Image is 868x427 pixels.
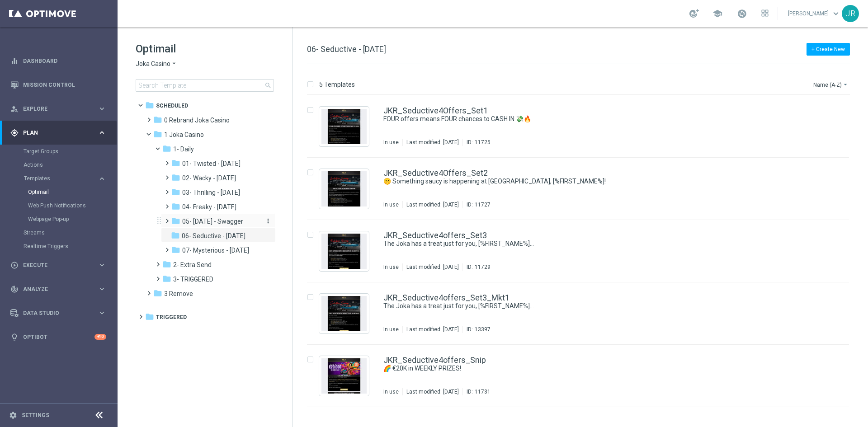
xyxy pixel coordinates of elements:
div: 11727 [475,201,491,208]
span: Analyze [23,286,98,292]
a: Settings [22,413,49,418]
a: JKR_Seductive4Offers_Set2 [383,169,488,177]
div: Templates [24,176,98,181]
i: folder [162,144,171,153]
a: Mission Control [23,73,106,97]
i: folder [145,312,154,321]
span: 0 Rebrand Joka Casino [164,116,230,124]
div: 11729 [475,263,491,271]
span: 05- Saturday - Swagger [182,217,243,225]
button: person_search Explore keyboard_arrow_right [10,105,107,113]
h1: Optimail [136,42,274,56]
a: JKR_Seductive4offers_Set3_Mkt1 [383,294,509,302]
button: equalizer Dashboard [10,57,107,65]
img: 11727.jpeg [321,171,367,206]
div: 13397 [475,326,491,333]
i: folder [171,245,180,254]
i: gps_fixed [10,129,19,137]
a: Optibot [23,325,94,349]
i: folder [171,216,180,225]
span: 2- Extra Send [173,261,212,269]
div: Realtime Triggers [24,239,117,253]
span: 07- Mysterious - Monday [182,246,249,254]
span: 1- Daily [173,145,194,153]
div: +10 [94,334,106,340]
i: folder [153,289,162,298]
a: Optimail [28,188,94,196]
span: Templates [24,176,89,181]
i: more_vert [264,217,272,225]
i: folder [162,274,171,283]
div: ID: [462,326,491,333]
button: track_changes Analyze keyboard_arrow_right [10,286,107,293]
div: Templates [24,172,117,226]
button: gps_fixed Plan keyboard_arrow_right [10,129,107,136]
i: folder [171,231,180,240]
a: Dashboard [23,49,106,73]
div: Analyze [10,285,98,293]
i: arrow_drop_down [170,60,178,68]
a: Streams [24,229,94,236]
div: Last modified: [DATE] [403,388,462,395]
div: Target Groups [24,145,117,158]
button: play_circle_outline Execute keyboard_arrow_right [10,262,107,269]
div: The Joka has a treat just for you, [%FIRST_NAME%]... [383,239,811,248]
div: Mission Control [10,81,107,89]
i: keyboard_arrow_right [98,261,106,269]
span: 3 Remove [164,290,193,298]
i: folder [171,173,180,182]
div: Explore [10,105,98,113]
i: keyboard_arrow_right [98,128,106,137]
span: 3- TRIGGERED [173,275,213,283]
div: Press SPACE to select this row. [298,158,866,220]
i: folder [145,101,154,110]
i: keyboard_arrow_right [98,104,106,113]
i: keyboard_arrow_right [98,309,106,317]
div: 🤫 Something saucy is happening at Joka Casino, [%FIRST_NAME%]! [383,177,811,186]
span: school [712,9,722,19]
span: 04- Freaky - Friday [182,203,236,211]
div: Execute [10,261,98,269]
div: FOUR offers means FOUR chances to CASH IN 💸🔥 [383,115,811,123]
div: ID: [462,201,491,208]
div: 🌈 €20K in WEEKLY PRIZES! [383,364,811,373]
button: Name (A-Z)arrow_drop_down [812,79,850,90]
div: Streams [24,226,117,239]
span: 06- Seductive - Sunday [182,232,245,240]
i: play_circle_outline [10,261,19,269]
a: Webpage Pop-up [28,216,94,223]
a: Actions [24,161,94,169]
span: keyboard_arrow_down [831,9,841,19]
div: JR [842,5,859,22]
div: In use [383,326,399,333]
a: 🌈 €20K in WEEKLY PRIZES! [383,364,790,373]
div: Mission Control [10,73,106,97]
a: 🤫 Something saucy is happening at [GEOGRAPHIC_DATA], [%FIRST_NAME%]! [383,177,790,186]
i: folder [153,130,162,139]
i: person_search [10,105,19,113]
i: keyboard_arrow_right [98,174,106,183]
span: 1 Joka Casino [164,131,204,139]
div: Last modified: [DATE] [403,139,462,146]
input: Search Template [136,79,274,92]
a: Realtime Triggers [24,243,94,250]
i: folder [171,202,180,211]
div: lightbulb Optibot +10 [10,333,107,341]
span: Plan [23,130,98,136]
i: folder [153,115,162,124]
span: Triggered [156,313,187,321]
span: 01- Twisted - Tuesday [182,160,241,168]
div: In use [383,263,399,271]
div: Data Studio [10,309,98,317]
i: folder [162,260,171,269]
div: Press SPACE to select this row. [298,220,866,282]
p: 5 Templates [319,80,355,89]
button: Templates keyboard_arrow_right [24,175,107,182]
div: Webpage Pop-up [28,212,117,226]
div: Web Push Notifications [28,199,117,212]
a: [PERSON_NAME]keyboard_arrow_down [787,7,842,20]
